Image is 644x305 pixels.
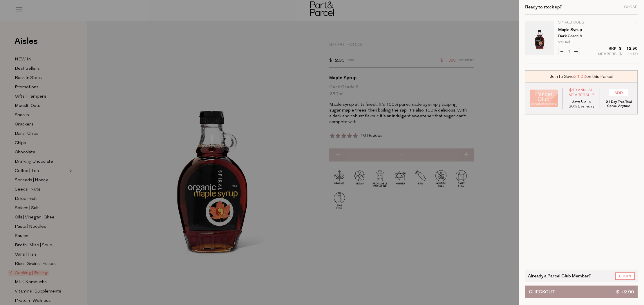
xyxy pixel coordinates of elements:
[528,272,591,279] span: Already a Parcel Club Member?
[634,20,638,28] div: Remove Maple Syrup
[615,272,635,280] a: Login
[604,100,633,108] p: 21 Day Free Trial Cancel Anytime
[558,28,603,32] a: Maple Syrup
[558,21,603,24] p: Spiral Foods
[525,5,562,9] h2: Ready to stock up?
[567,99,596,109] p: Save Up To 30% Everyday
[525,286,638,298] button: Checkout$ 12.90
[616,286,634,298] span: $ 12.90
[624,5,638,9] div: Close
[529,286,555,298] span: Checkout
[525,70,638,82] div: Join to Save on this Parcel
[609,89,628,96] input: ADD
[565,48,573,55] input: QTY Maple Syrup
[558,34,603,38] p: Dark Grade A
[567,88,596,98] span: $49 Annual Membership
[558,40,570,44] span: 250ml
[574,73,586,80] span: $1.00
